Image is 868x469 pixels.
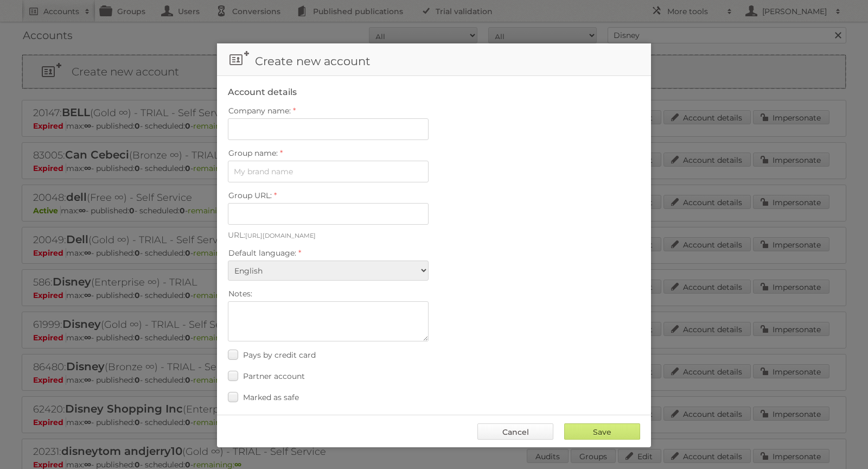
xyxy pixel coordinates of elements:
legend: Account details [228,87,297,97]
span: Partner account [243,371,305,381]
small: [URL][DOMAIN_NAME] [245,232,316,239]
input: My brand name [228,161,429,182]
span: Notes: [228,289,252,299]
a: Cancel [477,423,553,440]
input: Save [564,423,640,440]
span: Default language: [228,248,296,258]
span: Pays by credit card [243,350,316,360]
span: Marked as safe [243,392,299,402]
p: URL: [228,230,640,240]
span: Group URL: [228,191,272,200]
h1: Create new account [217,43,651,76]
span: Company name: [228,106,291,116]
span: Group name: [228,148,278,158]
